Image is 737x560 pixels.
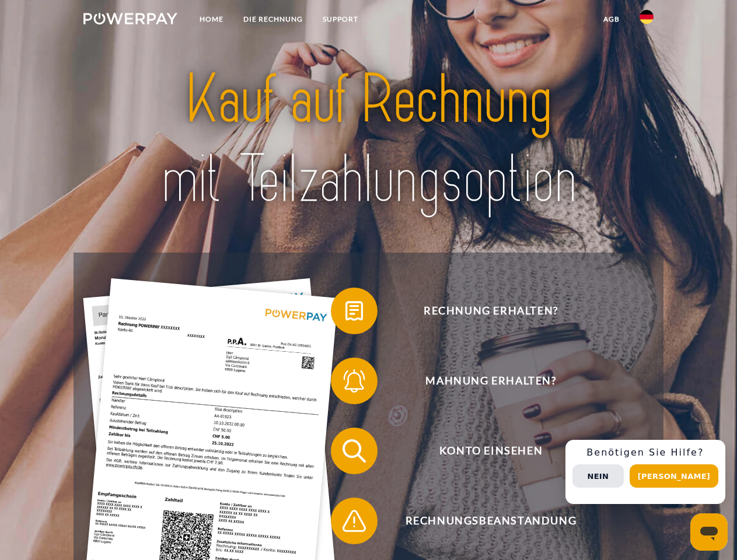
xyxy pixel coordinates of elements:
a: DIE RECHNUNG [233,9,313,30]
button: Konto einsehen [331,428,634,474]
button: Rechnungsbeanstandung [331,498,634,544]
span: Rechnungsbeanstandung [348,498,634,544]
button: Mahnung erhalten? [331,358,634,404]
a: agb [593,9,630,30]
span: Konto einsehen [348,428,634,474]
img: qb_bill.svg [340,296,369,325]
img: qb_warning.svg [340,506,369,535]
img: logo-powerpay-white.svg [83,13,177,24]
span: Mahnung erhalten? [348,358,634,404]
img: title-powerpay_de.svg [111,56,626,223]
div: Schnellhilfe [565,440,725,504]
h3: Benötigen Sie Hilfe? [572,447,718,459]
img: qb_search.svg [340,436,369,466]
button: [PERSON_NAME] [630,464,718,488]
img: qb_bell.svg [340,366,369,395]
a: Home [190,9,233,30]
img: de [640,10,654,24]
button: Nein [572,464,624,488]
a: SUPPORT [313,9,368,30]
span: Rechnung erhalten? [348,288,634,334]
iframe: Schaltfläche zum Öffnen des Messaging-Fensters [690,513,728,551]
button: Rechnung erhalten? [331,288,634,334]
